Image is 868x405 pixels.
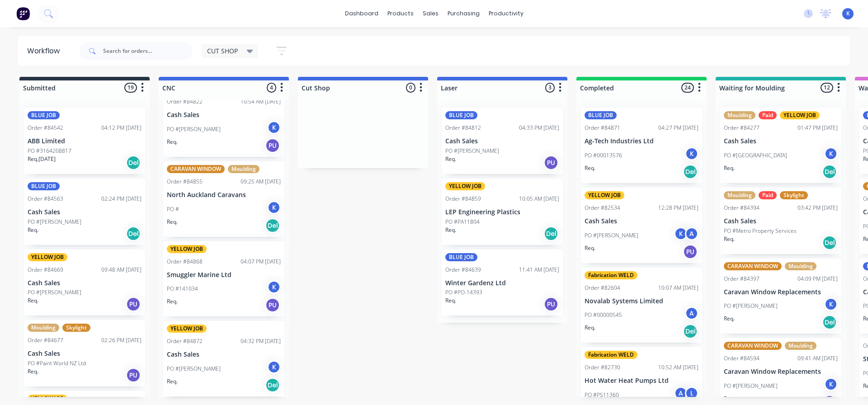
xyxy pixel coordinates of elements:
p: Caravan Window Replacements [724,368,838,376]
p: PO #[PERSON_NAME] [585,231,638,240]
div: Fabrication WELD [585,351,637,359]
div: YELLOW JOBOrder #8487204:32 PM [DATE]Cash SalesPO #[PERSON_NAME]KReq.Del [163,321,284,396]
div: YELLOW JOB [585,191,624,199]
div: purchasing [443,7,484,20]
p: PO #Paint World NZ Ltd [28,359,86,367]
div: Order #84822 [167,98,203,106]
div: YELLOW JOBOrder #8486804:07 PM [DATE]Smuggler Marine LtdPO #141034KReq.PU [163,241,284,317]
div: 11:41 AM [DATE] [519,266,559,274]
p: Req. [445,297,456,305]
p: Req. [724,315,735,323]
div: 10:07 AM [DATE] [658,284,698,292]
div: A [685,306,698,320]
div: 03:42 PM [DATE] [797,204,838,212]
div: MouldingPaidYELLOW JOBOrder #8427701:47 PM [DATE]Cash SalesPO #[GEOGRAPHIC_DATA]KReq.Del [720,108,841,183]
p: Req. [28,297,38,305]
div: Order #82604 [585,284,620,292]
div: YELLOW JOB [445,182,485,190]
div: 09:41 AM [DATE] [797,354,838,363]
div: YELLOW JOB [28,395,67,403]
p: North Auckland Caravans [167,191,281,199]
p: Req. [28,226,38,234]
div: Del [265,218,280,233]
div: Order #84871 [585,124,620,132]
p: Cash Sales [28,208,142,216]
p: Cash Sales [28,279,142,287]
div: Order #84669 [28,266,63,274]
div: Order #84872 [167,337,203,345]
p: Req. [445,155,456,163]
div: Del [683,324,698,339]
div: 02:24 PM [DATE] [101,195,142,203]
p: Cash Sales [724,217,838,225]
div: Skylight [780,191,808,199]
div: YELLOW JOB [780,111,820,119]
p: PO #00000545 [585,311,622,319]
div: 04:12 PM [DATE] [101,124,142,132]
div: Moulding [228,165,259,173]
p: Req. [445,226,456,234]
div: Order #84394 [724,204,759,212]
div: PU [126,368,141,382]
p: ABB Limited [28,137,142,145]
div: CARAVAN WINDOWMouldingOrder #8439704:09 PM [DATE]Caravan Window ReplacementsPO #[PERSON_NAME]KReq... [720,259,841,334]
div: 09:25 AM [DATE] [241,178,281,186]
p: Req. [724,164,735,172]
p: Cash Sales [28,350,142,358]
p: Req. [724,395,735,403]
div: Moulding [785,262,816,270]
div: Order #82730 [585,363,620,372]
div: CARAVAN WINDOW [167,165,225,173]
p: PO #PA11804 [445,218,480,226]
div: BLUE JOB [28,182,60,190]
p: Req. [167,218,178,226]
div: Order #84677 [28,336,63,344]
p: Req. [167,297,178,306]
div: A [685,227,698,240]
div: Order #84868 [167,258,203,266]
div: sales [418,7,443,20]
div: 10:05 AM [DATE] [519,195,559,203]
p: Req. [585,324,595,332]
div: Order #84855 [167,178,203,186]
div: Del [126,155,141,170]
div: 01:47 PM [DATE] [797,124,838,132]
input: Search for orders... [103,42,193,60]
div: Order #84397 [724,275,759,283]
p: Hot Water Heat Pumps Ltd [585,377,698,385]
p: Smuggler Marine Ltd [167,271,281,279]
p: Ag-Tech Industries Ltd [585,137,698,145]
div: productivity [484,7,528,20]
div: Del [822,165,837,179]
div: PU [544,155,558,170]
a: dashboard [340,7,383,20]
p: PO #PS11360 [585,391,619,399]
div: Paid [759,111,777,119]
div: Del [683,165,698,179]
div: Order #84639 [445,266,481,274]
div: Paid [759,191,777,199]
p: Cash Sales [445,137,559,145]
p: Cash Sales [724,137,838,145]
div: Moulding [724,191,755,199]
div: 02:26 PM [DATE] [101,336,142,344]
p: Req. [28,367,38,376]
div: Skylight [62,324,90,332]
p: PO #[PERSON_NAME] [28,288,81,297]
div: Del [822,235,837,250]
div: MouldingPaidSkylightOrder #8439403:42 PM [DATE]Cash SalesPO #Metro Property ServicesReq.Del [720,188,841,254]
div: K [824,147,838,160]
div: Workflow [27,46,64,57]
p: PO #[PERSON_NAME] [167,125,221,133]
div: YELLOW JOB [167,245,207,253]
p: Caravan Window Replacements [724,288,838,296]
div: K [267,201,281,214]
p: Req. [167,138,178,146]
span: K [846,9,850,18]
div: Order #8482210:54 AM [DATE]Cash SalesPO #[PERSON_NAME]KReq.PU [163,81,284,157]
div: BLUE JOBOrder #8487104:27 PM [DATE]Ag-Tech Industries LtdPO #00013576KReq.Del [581,108,702,183]
div: BLUE JOBOrder #8454204:12 PM [DATE]ABB LimitedPO #3164208817Req.[DATE]Del [24,108,145,174]
p: PO #[PERSON_NAME] [167,365,221,373]
p: Req. [585,244,595,252]
p: LEP Engineering Plastics [445,208,559,216]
